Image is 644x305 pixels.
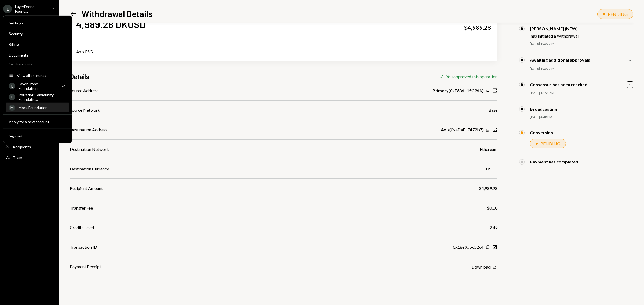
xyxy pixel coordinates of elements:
a: Billing [6,39,69,49]
div: ( 0xF686...15C96A ) [433,87,484,94]
div: Moca Foundation [19,105,66,110]
div: $0.00 [487,205,497,211]
div: LayerDrone Found... [15,4,47,13]
a: Documents [6,50,69,60]
div: Payment Receipt [70,263,101,270]
div: [PERSON_NAME] (NEW) [530,26,579,31]
div: Documents [9,53,66,57]
div: Awaiting additional approvals [530,57,590,62]
div: View all accounts [17,73,66,77]
div: 0x18e9...bc52c4 [453,244,484,250]
div: LayerDrone Foundation [19,81,58,91]
div: ( 0xaDaF...7472b7 ) [441,127,484,133]
div: Axis ESG [76,49,491,55]
div: Conversion [530,130,553,135]
div: USDC [486,166,497,172]
div: Payment has completed [530,159,578,164]
div: Recipients [13,144,31,149]
div: M [9,104,15,111]
div: [DATE] 4:48 PM [530,115,633,120]
div: [DATE] 10:55 AM [530,42,633,46]
button: Download [471,264,497,270]
div: PENDING [608,12,628,17]
button: View all accounts [6,71,69,80]
div: Source Address [70,87,98,94]
div: Recipient Amount [70,185,103,192]
div: Apply for a new account [9,119,66,124]
div: Base [488,107,497,113]
div: Destination Currency [70,166,109,172]
div: Destination Network [70,146,109,152]
div: 4,989.28 DKUSD [76,18,146,30]
div: Transfer Fee [70,205,93,211]
div: 2.49 [489,224,497,231]
a: Recipients [3,142,56,151]
div: L [3,5,12,13]
div: Ethereum [480,146,497,152]
button: Sign out [6,131,69,141]
div: Download [471,264,491,269]
div: Sign out [9,133,66,138]
a: Security [6,29,69,38]
div: $4,989.28 [464,24,491,31]
b: Axis [441,127,449,133]
button: Apply for a new account [6,117,69,127]
div: Security [9,31,66,36]
div: Polkadot Community Foundatio... [19,92,66,101]
div: Destination Address [70,127,107,133]
div: Broadcasting [530,106,557,111]
div: L [9,83,15,89]
div: $4,989.28 [479,185,497,192]
a: PPolkadot Community Foundatio... [6,92,69,102]
div: [DATE] 10:55 AM [530,91,633,96]
a: Settings [6,18,69,28]
div: You approved this operation [446,74,497,79]
div: has initiated a Withdrawal [531,33,579,38]
a: Team [3,152,56,162]
div: P [9,94,15,100]
div: Transaction ID [70,244,97,250]
h1: Withdrawal Details [82,8,153,19]
div: Credits Used [70,224,94,231]
a: MMoca Foundation [6,103,69,112]
h3: Details [70,72,89,81]
div: Team [13,155,22,160]
div: Settings [9,21,66,25]
div: Billing [9,42,66,47]
b: Primary [433,87,449,94]
div: Switch accounts [3,61,72,66]
div: Source Network [70,107,100,113]
div: Consensus has been reached [530,82,587,87]
div: [DATE] 10:55 AM [530,66,633,71]
div: PENDING [540,141,560,146]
